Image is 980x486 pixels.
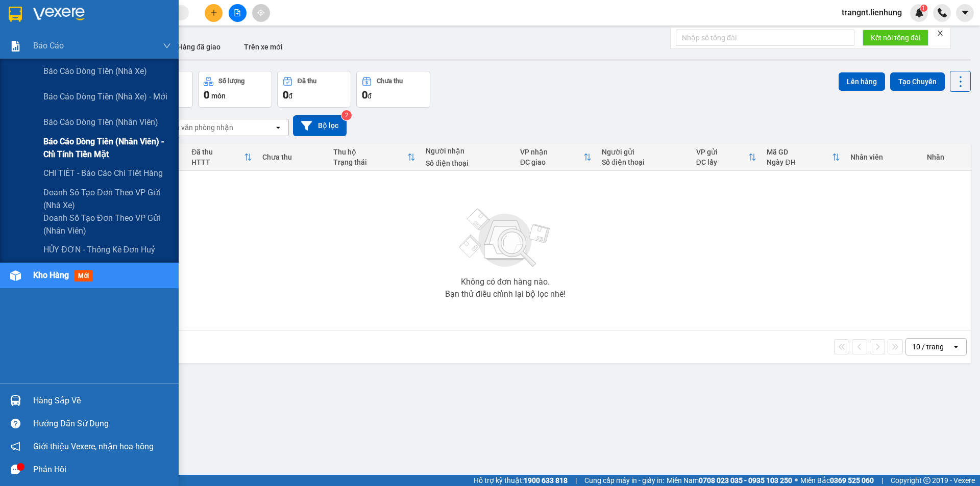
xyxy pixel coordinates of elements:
[377,78,403,85] div: Chưa thu
[163,42,171,50] span: down
[33,393,171,408] div: Hàng sắp về
[43,65,147,78] span: Báo cáo dòng tiền (nhà xe)
[43,212,171,237] span: Doanh số tạo đơn theo VP gửi (nhân viên)
[191,158,244,166] div: HTTT
[520,158,583,166] div: ĐC giao
[800,475,874,486] span: Miền Bắc
[952,343,960,351] svg: open
[961,8,970,17] span: caret-down
[43,243,155,256] span: HỦY ĐƠN - Thống kê đơn huỷ
[244,43,283,51] span: Trên xe mới
[11,465,20,474] span: message
[937,30,944,37] span: close
[696,158,749,166] div: ĐC lấy
[474,475,568,486] span: Hỗ trợ kỹ thuật:
[341,110,352,120] sup: 2
[767,158,832,166] div: Ngày ĐH
[426,147,510,155] div: Người nhận
[186,144,257,171] th: Toggle SortBy
[938,8,947,17] img: phone-icon
[890,72,945,91] button: Tạo Chuyến
[602,158,686,166] div: Số điện thoại
[333,148,407,156] div: Thu hộ
[9,7,22,22] img: logo-vxr
[293,115,347,136] button: Bộ lọc
[205,4,223,22] button: plus
[10,270,21,281] img: warehouse-icon
[10,41,21,52] img: solution-icon
[43,167,163,180] span: CHI TIẾT - Báo cáo chi tiết hàng
[33,270,69,280] span: Kho hàng
[691,144,762,171] th: Toggle SortBy
[204,89,209,101] span: 0
[515,144,597,171] th: Toggle SortBy
[356,71,430,108] button: Chưa thu0đ
[277,71,351,108] button: Đã thu0đ
[863,30,928,46] button: Kết nối tổng đài
[333,158,407,166] div: Trạng thái
[11,419,20,428] span: question-circle
[524,476,568,484] strong: 1900 633 818
[33,462,171,477] div: Phản hồi
[584,475,664,486] span: Cung cấp máy in - giấy in:
[676,30,854,46] input: Nhập số tổng đài
[274,123,282,132] svg: open
[210,9,217,16] span: plus
[33,416,171,431] div: Hướng dẫn sử dụng
[298,78,316,85] div: Đã thu
[328,144,421,171] th: Toggle SortBy
[43,90,167,103] span: Báo cáo dòng tiền (nhà xe) - mới
[43,135,171,161] span: Báo cáo dòng tiền (nhân viên) - chỉ tính tiền mặt
[520,148,583,156] div: VP nhận
[667,475,792,486] span: Miền Nam
[767,148,832,156] div: Mã GD
[927,153,966,161] div: Nhãn
[362,89,367,101] span: 0
[445,290,566,298] div: Bạn thử điều chỉnh lại bộ lọc nhé!
[283,89,288,101] span: 0
[74,270,93,282] span: mới
[762,144,845,171] th: Toggle SortBy
[696,148,749,156] div: VP gửi
[367,92,372,100] span: đ
[881,475,883,486] span: |
[699,476,792,484] strong: 0708 023 035 - 0935 103 250
[454,202,556,274] img: svg+xml;base64,PHN2ZyBjbGFzcz0ibGlzdC1wbHVnX19zdmciIHhtbG5zPSJodHRwOi8vd3d3LnczLm9yZy8yMDAwL3N2Zy...
[10,395,21,406] img: warehouse-icon
[229,4,247,22] button: file-add
[43,186,171,212] span: Doanh số tạo đơn theo VP gửi (nhà xe)
[33,39,64,52] span: Báo cáo
[169,35,229,59] button: Hàng đã giao
[602,148,686,156] div: Người gửi
[426,159,510,167] div: Số điện thoại
[922,5,925,12] span: 1
[956,4,974,22] button: caret-down
[575,475,577,486] span: |
[830,476,874,484] strong: 0369 525 060
[920,5,927,12] sup: 1
[252,4,270,22] button: aim
[211,92,226,100] span: món
[198,71,272,108] button: Số lượng0món
[43,116,158,129] span: Báo cáo dòng tiền (nhân viên)
[461,278,550,286] div: Không có đơn hàng nào.
[33,440,154,453] span: Giới thiệu Vexere, nhận hoa hồng
[923,477,930,484] span: copyright
[218,78,244,85] div: Số lượng
[288,92,292,100] span: đ
[871,32,920,43] span: Kết nối tổng đài
[262,153,323,161] div: Chưa thu
[191,148,244,156] div: Đã thu
[834,6,910,19] span: trangnt.lienhung
[912,342,944,352] div: 10 / trang
[11,442,20,451] span: notification
[795,478,798,482] span: ⚪️
[234,9,241,16] span: file-add
[850,153,916,161] div: Nhân viên
[915,8,924,17] img: icon-new-feature
[257,9,264,16] span: aim
[839,72,885,91] button: Lên hàng
[163,122,233,133] div: Chọn văn phòng nhận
